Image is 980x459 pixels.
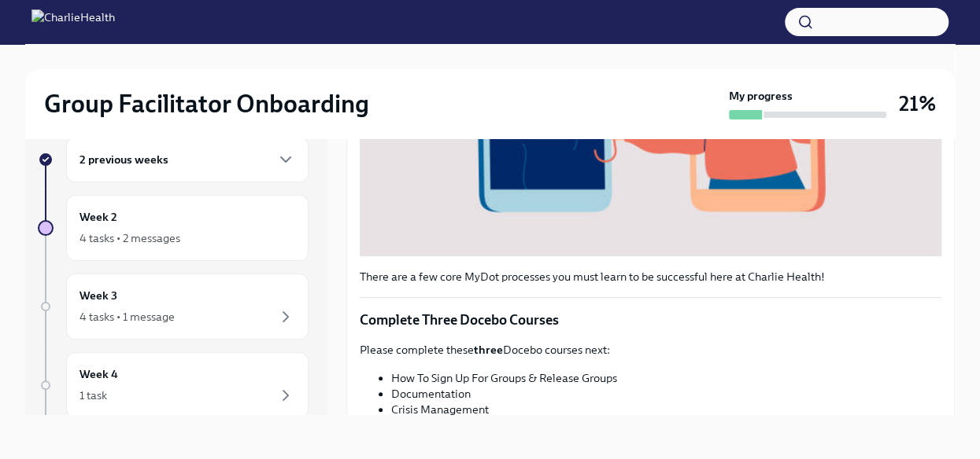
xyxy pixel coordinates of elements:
div: 2 previous weeks [66,137,309,182]
a: Week 34 tasks • 1 message [38,274,309,340]
li: Documentation [391,386,941,402]
h6: Week 2 [80,208,117,226]
h6: Week 3 [80,287,117,304]
p: Please complete these Docebo courses next: [360,342,941,358]
li: Crisis Management [391,402,941,417]
h6: 2 previous weeks [80,151,168,168]
img: CharlieHealth [31,9,115,35]
p: There are a few core MyDot processes you must learn to be successful here at Charlie Health! [360,269,941,285]
a: Week 41 task [38,352,309,418]
h3: 21% [899,90,936,118]
div: 1 task [80,387,107,403]
div: 4 tasks • 1 message [80,309,175,325]
h6: Week 4 [80,365,118,383]
p: Complete Three Docebo Courses [360,310,941,329]
strong: three [474,343,503,357]
a: Week 24 tasks • 2 messages [38,195,309,261]
strong: My progress [729,88,793,104]
li: How To Sign Up For Groups & Release Groups [391,370,941,386]
div: 4 tasks • 2 messages [80,230,180,246]
h2: Group Facilitator Onboarding [44,88,369,119]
